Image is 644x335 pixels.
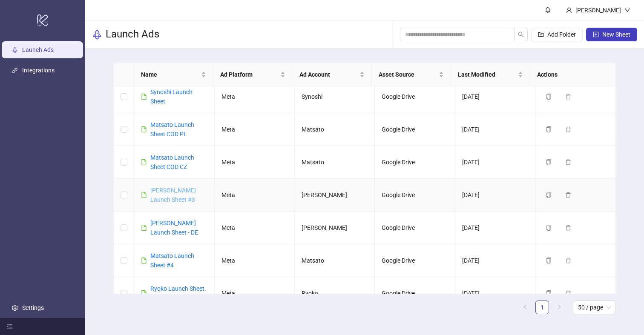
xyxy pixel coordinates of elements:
span: copy [546,290,552,296]
td: Meta [215,113,295,146]
span: copy [546,192,552,198]
td: Google Drive [375,212,455,244]
span: copy [546,159,552,165]
td: Google Drive [375,113,455,146]
td: Meta [215,80,295,113]
span: copy [546,225,552,231]
span: delete [565,126,571,132]
span: rocket [92,29,102,40]
a: Integrations [22,67,55,74]
td: Meta [215,146,295,179]
td: Google Drive [375,146,455,179]
span: delete [565,159,571,165]
span: plus-square [593,31,599,37]
td: Google Drive [375,244,455,277]
span: Asset Source [379,70,437,79]
span: file [141,192,147,198]
td: Synoshi [295,80,375,113]
td: Meta [215,277,295,310]
span: down [624,7,630,13]
span: file [141,258,147,263]
span: file [141,159,147,165]
td: Ryoko [295,277,375,310]
td: [PERSON_NAME] [295,179,375,212]
td: [DATE] [455,179,535,212]
span: file [141,94,147,100]
td: Google Drive [375,277,455,310]
li: Next Page [552,301,566,314]
li: Previous Page [518,301,532,314]
button: New Sheet [586,28,637,41]
a: [PERSON_NAME] Launch Sheet - DE [150,220,198,236]
span: Ad Account [299,70,358,79]
a: [PERSON_NAME] Launch Sheet #3 [150,187,196,203]
span: delete [565,192,571,198]
td: Matsato [295,146,375,179]
th: Name [134,63,213,86]
a: Synoshi Launch Sheet [150,89,193,105]
span: Add Folder [547,31,576,38]
span: delete [565,290,571,296]
span: menu-fold [7,324,13,329]
td: Meta [215,179,295,212]
span: user [566,7,572,13]
td: [PERSON_NAME] [295,212,375,244]
button: Add Folder [531,28,583,41]
span: search [518,31,524,37]
td: [DATE] [455,80,535,113]
div: Page Size [573,301,616,314]
td: [DATE] [455,277,535,310]
a: 1 [536,301,549,314]
span: copy [546,126,552,132]
span: copy [546,94,552,100]
span: bell [545,7,551,13]
span: Last Modified [458,70,516,79]
span: file [141,290,147,296]
td: [DATE] [455,212,535,244]
td: [DATE] [455,113,535,146]
span: file [141,225,147,231]
th: Ad Platform [213,63,293,86]
span: delete [565,94,571,100]
td: Google Drive [375,80,455,113]
button: left [518,301,532,314]
td: Google Drive [375,179,455,212]
span: delete [565,225,571,231]
a: Settings [22,304,44,311]
span: copy [546,258,552,263]
span: delete [565,258,571,263]
td: [DATE] [455,146,535,179]
th: Ad Account [293,63,372,86]
a: Ryoko Launch Sheet. #4 [150,285,206,301]
td: Matsato [295,113,375,146]
a: Matsato Launch Sheet COD CZ [150,154,194,170]
span: folder-add [538,31,544,37]
div: [PERSON_NAME] [572,6,624,15]
span: left [523,304,528,309]
a: Matsato Launch Sheet COD PL [150,121,194,137]
span: 50 / page [578,301,611,314]
a: Matsato Launch Sheet #4 [150,252,194,269]
a: Launch Ads [22,46,54,53]
li: 1 [535,301,549,314]
span: Ad Platform [220,70,279,79]
h3: Launch Ads [106,28,159,41]
td: [DATE] [455,244,535,277]
span: Name [141,70,199,79]
span: New Sheet [602,31,630,38]
td: Meta [215,212,295,244]
td: Meta [215,244,295,277]
th: Last Modified [451,63,530,86]
span: file [141,126,147,132]
button: right [552,301,566,314]
th: Actions [530,63,609,86]
span: right [557,304,562,309]
th: Asset Source [372,63,451,86]
td: Matsato [295,244,375,277]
